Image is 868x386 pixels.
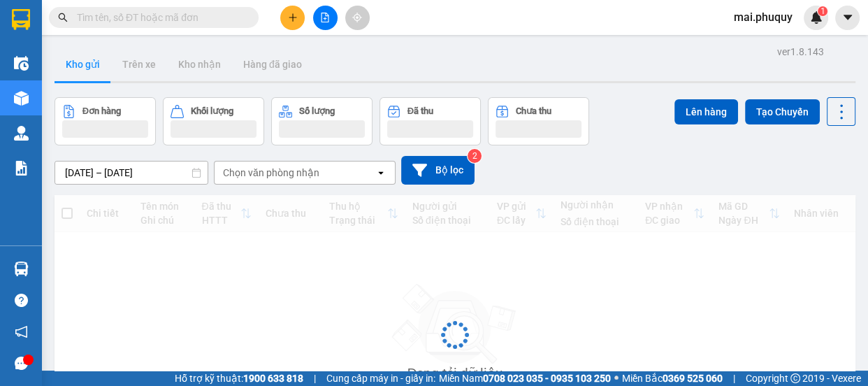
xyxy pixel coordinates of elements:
span: aim [352,13,362,22]
span: | [733,371,735,386]
button: Bộ lọc [401,156,475,185]
button: Đơn hàng [55,97,156,145]
button: Chưa thu [488,97,589,145]
span: notification [15,325,28,338]
input: Select a date range. [55,162,208,184]
span: 1 [820,6,825,16]
span: Cung cấp máy in - giấy in: [326,371,435,386]
button: Số lượng [271,97,372,145]
span: copyright [790,373,800,383]
span: ⚪️ [614,376,619,381]
button: plus [280,6,305,30]
img: solution-icon [14,161,29,176]
strong: 1900 633 818 [243,373,303,384]
img: warehouse-icon [14,91,29,106]
button: Đã thu [379,97,481,145]
button: aim [345,6,370,30]
span: mai.phuquy [723,8,804,26]
img: logo-vxr [12,9,30,30]
span: message [15,357,28,370]
button: Hàng đã giao [232,48,313,81]
div: Chưa thu [516,106,551,116]
span: plus [288,13,298,22]
button: Kho gửi [55,48,111,81]
span: caret-down [841,11,854,24]
div: ver 1.8.143 [777,44,824,59]
span: question-circle [15,294,28,307]
button: Trên xe [111,48,167,81]
img: warehouse-icon [14,56,29,71]
span: Hỗ trợ kỹ thuật: [175,371,303,386]
button: file-add [313,6,338,30]
div: Chọn văn phòng nhận [223,166,319,180]
sup: 1 [818,6,827,16]
button: Khối lượng [163,97,264,145]
input: Tìm tên, số ĐT hoặc mã đơn [77,10,242,25]
img: icon-new-feature [810,11,823,24]
button: Tạo Chuyến [745,99,820,124]
span: file-add [320,13,330,22]
strong: 0708 023 035 - 0935 103 250 [483,373,611,384]
button: Lên hàng [674,99,738,124]
svg: open [375,167,386,178]
span: Miền Bắc [622,371,723,386]
button: Kho nhận [167,48,232,81]
span: search [58,13,68,22]
div: Đang tải dữ liệu [407,363,503,384]
img: warehouse-icon [14,262,29,276]
span: | [314,371,316,386]
span: Miền Nam [439,371,611,386]
div: Đã thu [407,106,433,116]
div: Đơn hàng [82,106,121,116]
strong: 0369 525 060 [663,373,723,384]
div: Khối lượng [191,106,233,116]
img: warehouse-icon [14,126,29,141]
div: Số lượng [299,106,335,116]
button: caret-down [835,6,860,30]
sup: 2 [468,149,482,163]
